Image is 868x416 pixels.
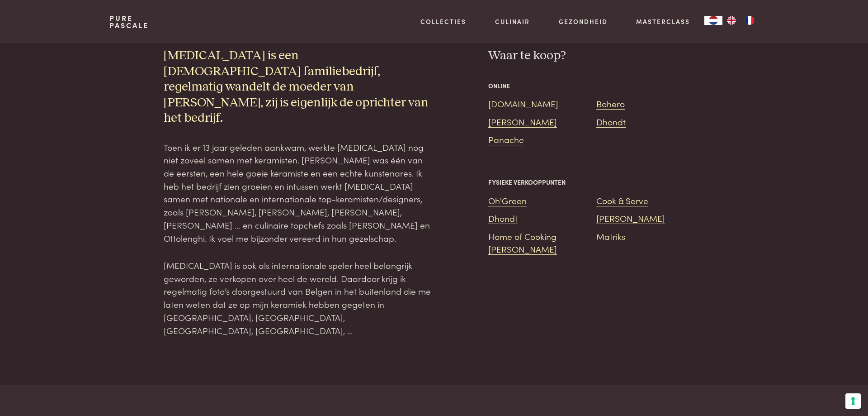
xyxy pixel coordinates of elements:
a: Home of Cooking [PERSON_NAME] [488,230,557,255]
h3: [MEDICAL_DATA] is een [DEMOGRAPHIC_DATA] familiebedrijf, regelmatig wandelt de moeder van [PERSON... [164,48,434,126]
a: Matriks [596,230,625,242]
p: [MEDICAL_DATA] is ook als internationale speler heel belangrijk geworden, ze verkopen over heel d... [164,259,434,337]
a: Culinair [495,17,530,26]
a: [DOMAIN_NAME] [488,97,558,110]
a: PurePascale [109,14,149,29]
a: [PERSON_NAME] [488,115,557,128]
div: Language [704,16,722,25]
button: Uw voorkeuren voor toestemming voor trackingtechnologieën [845,393,861,409]
a: Collecties [420,17,466,26]
h3: Waar te koop? [488,48,705,64]
a: Oh'Green [488,194,527,206]
a: Bohero [596,97,625,110]
a: Dhondt [596,115,626,128]
a: NL [704,16,722,25]
a: EN [722,16,741,25]
aside: Language selected: Nederlands [704,16,759,25]
a: [PERSON_NAME] [596,212,665,224]
a: Masterclass [636,17,690,26]
p: Toen ik er 13 jaar geleden aankwam, werkte [MEDICAL_DATA] nog niet zoveel samen met keramisten. [... [164,141,434,245]
a: Panache [488,133,524,145]
span: Fysieke verkooppunten [488,177,566,187]
ul: Language list [722,16,759,25]
a: Cook & Serve [596,194,648,206]
a: Dhondt [488,212,518,224]
a: FR [741,16,759,25]
span: Online [488,81,510,91]
a: Gezondheid [559,17,608,26]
